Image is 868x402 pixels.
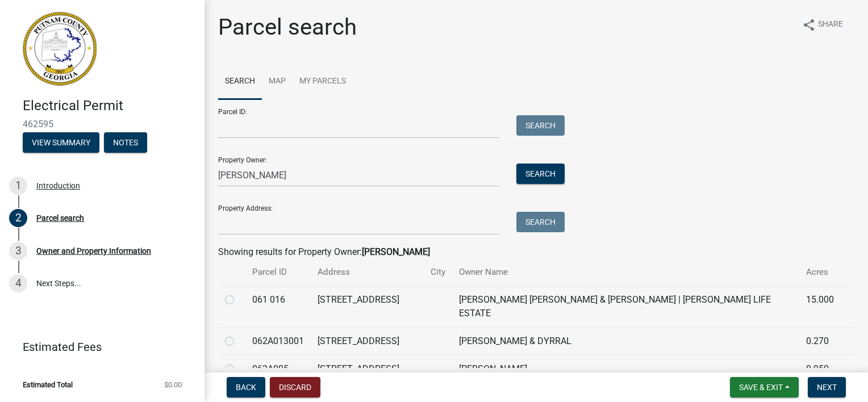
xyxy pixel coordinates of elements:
span: Save & Exit [739,383,783,392]
a: My Parcels [293,64,353,100]
a: Search [218,64,262,100]
button: Notes [104,132,147,153]
span: Back [236,383,256,392]
div: 4 [9,274,27,292]
td: [STREET_ADDRESS] [311,327,424,355]
td: 062A005 [245,355,311,383]
a: Map [262,64,293,100]
th: Parcel ID [245,259,311,286]
td: 061 016 [245,286,311,327]
strong: [PERSON_NAME] [362,246,430,257]
span: Share [818,18,843,32]
span: Next [817,383,837,392]
button: Search [516,164,565,184]
th: City [424,259,452,286]
span: $0.00 [164,381,182,388]
td: 062A013001 [245,327,311,355]
a: Estimated Fees [9,336,186,358]
td: [STREET_ADDRESS] [311,286,424,327]
td: [PERSON_NAME] & DYRRAL [452,327,799,355]
div: Showing results for Property Owner: [218,245,854,259]
div: Owner and Property Information [36,247,151,255]
td: [PERSON_NAME] [452,355,799,383]
img: Putnam County, Georgia [23,12,97,86]
td: 15.000 [799,286,841,327]
wm-modal-confirm: Notes [104,139,147,148]
th: Owner Name [452,259,799,286]
td: 0.950 [799,355,841,383]
button: Save & Exit [730,377,799,397]
button: View Summary [23,132,99,153]
td: [PERSON_NAME] [PERSON_NAME] & [PERSON_NAME] | [PERSON_NAME] LIFE ESTATE [452,286,799,327]
span: Estimated Total [23,381,73,388]
h4: Electrical Permit [23,98,195,114]
button: Search [516,212,565,232]
i: share [802,18,816,32]
div: 1 [9,177,27,195]
span: 462595 [23,119,182,129]
td: [STREET_ADDRESS] [311,355,424,383]
div: 3 [9,242,27,260]
button: Next [808,377,846,397]
wm-modal-confirm: Summary [23,139,99,148]
button: Search [516,115,565,136]
button: shareShare [793,14,852,36]
th: Address [311,259,424,286]
th: Acres [799,259,841,286]
button: Discard [270,377,320,397]
div: Parcel search [36,214,84,222]
div: 2 [9,209,27,227]
button: Back [227,377,265,397]
div: Introduction [36,182,80,190]
td: 0.270 [799,327,841,355]
h1: Parcel search [218,14,357,41]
